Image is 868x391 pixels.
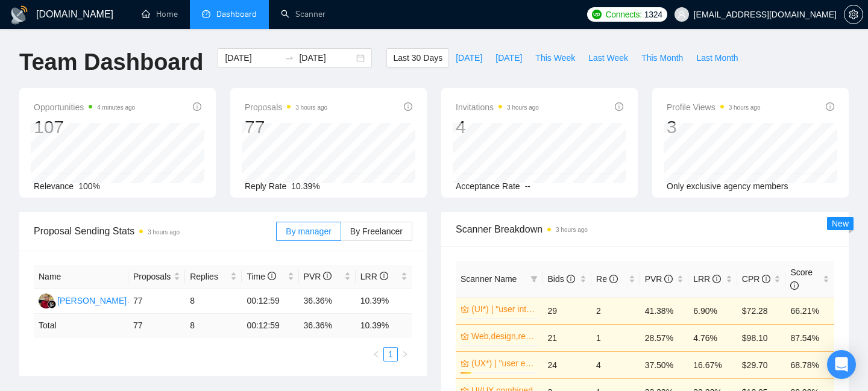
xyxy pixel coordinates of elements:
[690,48,744,67] button: Last Month
[528,270,540,288] span: filter
[148,229,180,236] time: 3 hours ago
[785,351,834,378] td: 68.78%
[286,227,331,236] span: By manager
[844,5,863,24] button: setting
[185,289,242,314] td: 8
[299,289,356,314] td: 36.36%
[542,324,591,351] td: 21
[678,10,686,19] span: user
[34,181,74,191] span: Relevance
[456,116,539,139] div: 4
[471,357,535,370] a: (UX*) | "user experience"
[404,102,412,111] span: info-circle
[295,104,327,111] time: 3 hours ago
[461,305,469,313] span: crown
[832,219,849,228] span: New
[386,48,449,67] button: Last 30 Days
[34,224,276,239] span: Proposal Sending Stats
[529,48,582,67] button: This Week
[291,181,319,191] span: 10.39%
[97,104,135,111] time: 4 minutes ago
[737,324,786,351] td: $98.10
[495,51,522,64] span: [DATE]
[762,275,770,283] span: info-circle
[742,274,770,284] span: CPR
[356,289,412,314] td: 10.39%
[790,267,813,290] span: Score
[193,102,201,111] span: info-circle
[542,297,591,324] td: 29
[268,272,276,280] span: info-circle
[567,275,575,283] span: info-circle
[247,272,275,281] span: Time
[605,8,641,21] span: Connects:
[489,48,529,67] button: [DATE]
[471,302,535,316] a: (UI*) | "user interface"
[128,265,185,289] th: Proposals
[356,314,412,337] td: 10.39 %
[640,324,689,351] td: 28.57%
[667,181,788,191] span: Only exclusive agency members
[641,51,683,64] span: This Month
[398,347,412,361] button: right
[644,8,662,21] span: 1324
[350,227,403,236] span: By Freelancer
[456,51,482,64] span: [DATE]
[383,347,398,361] li: 1
[285,53,294,63] span: swap-right
[461,332,469,340] span: crown
[380,272,388,280] span: info-circle
[34,100,135,114] span: Opportunities
[790,281,799,290] span: info-circle
[827,350,856,379] div: Open Intercom Messenger
[48,300,56,308] img: gigradar-bm.png
[299,51,354,64] input: End date
[10,5,29,25] img: logo
[844,10,863,19] a: setting
[393,51,442,64] span: Last 30 Days
[401,351,409,358] span: right
[542,351,591,378] td: 24
[245,181,286,191] span: Reply Rate
[281,9,325,19] a: searchScanner
[592,10,602,19] img: upwork-logo.png
[369,347,383,361] button: left
[202,10,210,18] span: dashboard
[609,275,618,283] span: info-circle
[225,51,280,64] input: Start date
[471,330,535,343] a: Web,design,redesign
[844,10,863,19] span: setting
[190,270,228,283] span: Replies
[525,181,530,191] span: --
[185,314,242,337] td: 8
[640,351,689,378] td: 37.50%
[34,314,128,337] td: Total
[461,274,517,284] span: Scanner Name
[34,116,135,139] div: 107
[34,265,128,289] th: Name
[398,347,412,361] li: Next Page
[323,272,332,280] span: info-circle
[667,116,761,139] div: 3
[596,274,618,284] span: Re
[556,227,588,233] time: 3 hours ago
[615,102,623,111] span: info-circle
[688,297,737,324] td: 6.90%
[456,100,539,114] span: Invitations
[39,295,127,305] a: AG[PERSON_NAME]
[449,48,489,67] button: [DATE]
[57,294,127,307] div: [PERSON_NAME]
[299,314,356,337] td: 36.36 %
[39,293,54,308] img: AG
[645,274,673,284] span: PVR
[696,51,738,64] span: Last Month
[285,53,294,63] span: to
[688,351,737,378] td: 16.67%
[304,272,332,281] span: PVR
[667,100,761,114] span: Profile Views
[591,297,640,324] td: 2
[128,314,185,337] td: 77
[582,48,635,67] button: Last Week
[360,272,388,281] span: LRR
[588,51,628,64] span: Last Week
